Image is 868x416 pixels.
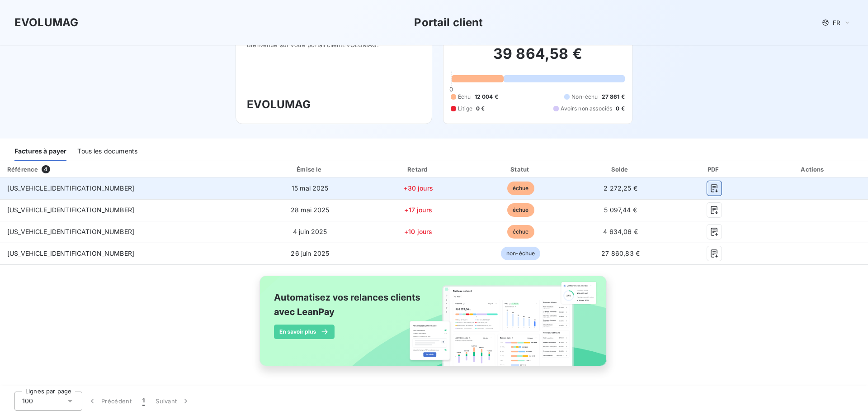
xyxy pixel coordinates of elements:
[561,105,612,113] span: Avoirs non associés
[760,165,866,174] div: Actions
[672,165,757,174] div: PDF
[414,14,483,31] h3: Portail client
[501,247,540,260] span: non-échue
[404,206,432,214] span: +17 jours
[142,397,145,406] span: 1
[449,86,453,93] span: 0
[404,228,432,235] span: +10 jours
[291,206,330,214] span: 28 mai 2025
[14,142,66,161] div: Factures à payer
[451,45,625,72] h2: 39 864,58 €
[403,184,433,192] span: +30 jours
[82,392,137,411] button: Précédent
[368,165,468,174] div: Retard
[7,249,134,257] span: [US_VEHICLE_IDENTIFICATION_NUMBER]
[7,206,134,214] span: [US_VEHICLE_IDENTIFICATION_NUMBER]
[247,96,421,113] h3: EVOLUMAG
[571,93,598,101] span: Non-échu
[7,184,134,192] span: [US_VEHICLE_IDENTIFICATION_NUMBER]
[77,142,137,161] div: Tous les documents
[573,165,668,174] div: Solde
[507,203,534,217] span: échue
[7,166,38,173] div: Référence
[602,93,625,101] span: 27 861 €
[603,228,638,235] span: 4 634,06 €
[472,165,570,174] div: Statut
[14,14,78,31] h3: EVOLUMAG
[255,165,364,174] div: Émise le
[833,19,840,26] span: FR
[601,249,640,257] span: 27 860,83 €
[507,182,534,195] span: échue
[475,93,498,101] span: 12 004 €
[292,184,329,192] span: 15 mai 2025
[616,105,624,113] span: 0 €
[604,184,637,192] span: 2 272,25 €
[251,270,617,382] img: banner
[291,249,329,257] span: 26 juin 2025
[507,225,534,239] span: échue
[458,105,472,113] span: Litige
[604,206,637,214] span: 5 097,44 €
[137,392,150,411] button: 1
[22,397,33,406] span: 100
[458,93,471,101] span: Échu
[150,392,196,411] button: Suivant
[42,165,50,173] span: 4
[293,228,327,235] span: 4 juin 2025
[476,105,485,113] span: 0 €
[7,228,134,235] span: [US_VEHICLE_IDENTIFICATION_NUMBER]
